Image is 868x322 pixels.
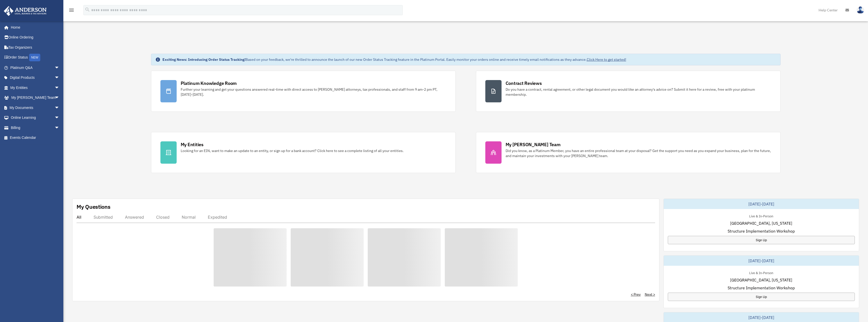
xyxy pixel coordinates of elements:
[4,42,67,52] a: Tax Organizers
[476,71,781,112] a: Contract Reviews Do you have a contract, rental agreement, or other legal document you would like...
[77,203,110,211] div: My Questions
[156,215,170,220] div: Closed
[506,80,542,86] div: Contract Reviews
[181,80,237,86] div: Platinum Knowledge Room
[2,6,48,16] img: Anderson Advisors Platinum Portal
[85,7,90,12] i: search
[4,32,67,43] a: Online Ordering
[68,7,75,13] i: menu
[4,22,65,32] a: Home
[631,292,641,297] a: < Prev
[54,123,65,133] span: arrow_drop_down
[125,215,144,220] div: Answered
[668,236,855,244] a: Sign Up
[857,6,864,14] img: User Pic
[162,57,626,62] div: Based on your feedback, we're thrilled to announce the launch of our new Order Status Tracking fe...
[54,63,65,73] span: arrow_drop_down
[68,9,75,13] a: menu
[4,73,67,83] a: Digital Productsarrow_drop_down
[476,132,781,173] a: My [PERSON_NAME] Team Did you know, as a Platinum Member, you have an entire professional team at...
[151,71,456,112] a: Platinum Knowledge Room Further your learning and get your questions answered real-time with dire...
[728,285,795,291] span: Structure Implementation Workshop
[668,293,855,301] a: Sign Up
[54,73,65,83] span: arrow_drop_down
[645,292,655,297] a: Next >
[162,57,246,62] strong: Exciting News: Introducing Order Status Tracking!
[54,103,65,113] span: arrow_drop_down
[745,270,777,275] div: Live & In-Person
[77,215,81,220] div: All
[54,113,65,123] span: arrow_drop_down
[4,113,67,123] a: Online Learningarrow_drop_down
[181,87,446,97] div: Further your learning and get your questions answered real-time with direct access to [PERSON_NAM...
[745,213,777,218] div: Live & In-Person
[664,199,859,209] div: [DATE]-[DATE]
[4,52,67,63] a: Order StatusNEW
[4,63,67,73] a: Platinum Q&Aarrow_drop_down
[730,277,792,283] span: [GEOGRAPHIC_DATA], [US_STATE]
[664,256,859,266] div: [DATE]-[DATE]
[151,132,456,173] a: My Entities Looking for an EIN, want to make an update to an entity, or sign up for a bank accoun...
[182,215,196,220] div: Normal
[94,215,113,220] div: Submitted
[587,57,626,62] a: Click Here to get started!
[4,133,67,143] a: Events Calendar
[506,87,771,97] div: Do you have a contract, rental agreement, or other legal document you would like an attorney's ad...
[29,54,40,61] div: NEW
[54,93,65,103] span: arrow_drop_down
[4,103,67,113] a: My Documentsarrow_drop_down
[181,148,404,153] div: Looking for an EIN, want to make an update to an entity, or sign up for a bank account? Click her...
[730,220,792,226] span: [GEOGRAPHIC_DATA], [US_STATE]
[208,215,227,220] div: Expedited
[506,141,561,148] div: My [PERSON_NAME] Team
[4,83,67,93] a: My Entitiesarrow_drop_down
[4,93,67,103] a: My [PERSON_NAME] Teamarrow_drop_down
[506,148,771,158] div: Did you know, as a Platinum Member, you have an entire professional team at your disposal? Get th...
[728,228,795,234] span: Structure Implementation Workshop
[4,123,67,133] a: Billingarrow_drop_down
[54,83,65,93] span: arrow_drop_down
[181,141,204,148] div: My Entities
